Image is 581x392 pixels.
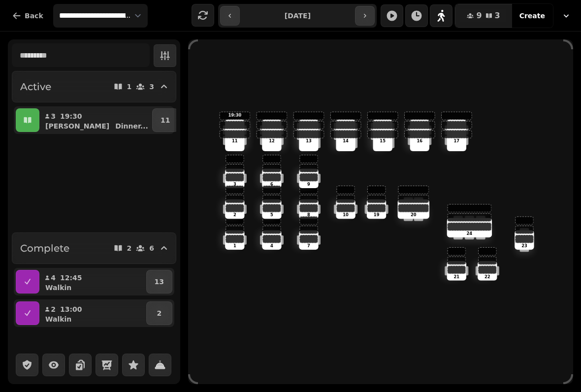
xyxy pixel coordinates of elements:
[307,212,310,219] p: 8
[270,212,273,219] p: 5
[521,243,527,250] p: 23
[306,138,312,145] p: 13
[484,274,490,280] p: 22
[417,138,422,145] p: 16
[149,245,154,252] p: 6
[25,12,43,19] span: Back
[495,12,500,20] span: 3
[4,4,51,28] button: Back
[411,212,417,219] p: 20
[453,274,459,280] p: 21
[157,308,162,318] p: 2
[146,270,172,294] button: 13
[12,232,176,264] button: Complete26
[45,283,71,293] p: Walkin
[380,138,386,145] p: 15
[60,304,82,314] p: 13:00
[146,301,172,325] button: 2
[374,212,380,219] p: 19
[270,243,273,250] p: 4
[455,4,512,28] button: 93
[127,83,132,90] p: 1
[45,314,71,324] p: Walkin
[152,108,178,132] button: 11
[50,304,56,314] p: 2
[161,115,170,125] p: 11
[232,138,238,145] p: 11
[50,273,56,283] p: 4
[467,231,473,237] p: 24
[453,138,459,145] p: 17
[60,273,82,283] p: 12:45
[20,80,51,94] h2: Active
[50,111,56,121] p: 3
[20,241,69,255] h2: Complete
[307,243,310,250] p: 7
[233,243,236,250] p: 1
[155,277,164,287] p: 13
[343,138,349,145] p: 14
[476,12,482,20] span: 9
[307,181,310,188] p: 9
[41,108,150,132] button: 319:30[PERSON_NAME]Dinner...
[115,121,148,131] p: Dinner ...
[233,212,236,219] p: 2
[12,71,176,102] button: Active13
[519,12,545,19] span: Create
[127,245,132,252] p: 2
[45,121,109,131] p: [PERSON_NAME]
[343,212,349,219] p: 10
[149,83,154,90] p: 3
[269,138,275,145] p: 12
[228,113,242,119] p: 19:30
[512,4,553,28] button: Create
[41,301,144,325] button: 213:00Walkin
[41,270,144,294] button: 412:45Walkin
[60,111,82,121] p: 19:30
[270,181,273,188] p: 6
[233,181,236,188] p: 3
